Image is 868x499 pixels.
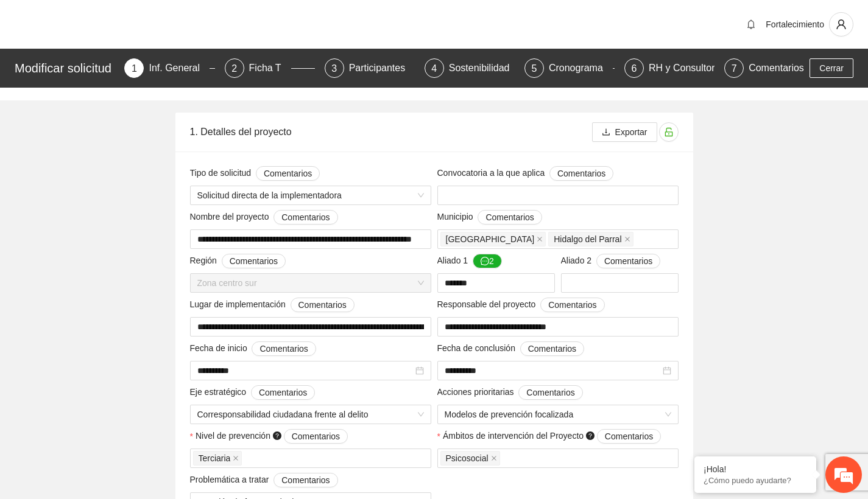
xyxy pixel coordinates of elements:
div: RH y Consultores [649,58,735,78]
button: Responsable del proyecto [540,298,604,312]
div: 1Inf. General [124,58,214,78]
span: Terciaria [199,452,231,465]
button: Ámbitos de intervención del Proyecto question-circle [597,429,661,444]
span: 1 [132,63,137,74]
span: close [537,236,543,242]
button: Nivel de prevención question-circle [284,429,348,444]
span: Comentarios [298,298,347,312]
div: Participantes [349,58,415,78]
button: Tipo de solicitud [256,166,320,181]
div: ¡Hola! [704,464,807,474]
button: Fecha de inicio [252,341,316,356]
div: Inf. General [149,58,210,78]
button: Problemática a tratar [273,473,337,487]
button: Municipio [478,210,542,225]
div: Modificar solicitud [15,58,117,78]
span: question-circle [273,431,281,440]
span: Acciones prioritarias [437,385,583,400]
span: Exportar [615,125,647,139]
button: user [829,12,853,37]
span: Aliado 1 [437,254,502,268]
button: Lugar de implementación [291,298,355,312]
button: Convocatoria a la que aplica [549,166,613,181]
div: 1. Detalles del proyecto [190,114,592,149]
span: Región [190,254,286,268]
span: close [233,455,239,461]
span: Cerrar [819,61,844,75]
span: Tipo de solicitud [190,166,320,181]
span: Fecha de inicio [190,341,316,356]
span: 3 [331,63,337,74]
div: 3Participantes [325,58,415,78]
span: close [624,236,630,242]
span: Estamos en línea. [71,162,168,285]
button: downloadExportar [592,122,657,142]
div: Minimizar ventana de chat en vivo [200,6,229,35]
span: Modelos de prevención focalizada [445,405,671,424]
span: close [491,455,497,461]
span: message [481,257,489,267]
button: Cerrar [810,58,853,78]
span: Convocatoria a la que aplica [437,166,614,181]
div: 7Comentarios [724,58,804,78]
span: 7 [732,63,737,74]
button: Aliado 2 [596,254,660,268]
button: Fecha de conclusión [520,341,584,356]
span: [GEOGRAPHIC_DATA] [446,232,535,246]
span: Comentarios [548,298,596,312]
span: Fecha de conclusión [437,341,585,356]
span: 2 [231,63,237,74]
span: Comentarios [528,342,576,355]
span: 5 [531,63,537,74]
div: Cronograma [549,58,613,78]
div: Ficha T [249,58,291,78]
span: download [602,128,610,138]
button: Nombre del proyecto [273,210,337,225]
span: Aliado 2 [561,254,661,268]
button: unlock [659,122,679,142]
div: Comentarios [749,58,804,78]
span: Solicitud directa de la implementadora [197,186,424,204]
span: Comentarios [292,430,340,443]
span: unlock [660,127,678,137]
span: Comentarios [264,167,312,180]
textarea: Escriba su mensaje y pulse “Intro” [6,332,232,375]
span: Comentarios [259,342,308,355]
span: Nombre del proyecto [190,210,338,225]
div: 2Ficha T [225,58,315,78]
div: 4Sostenibilidad [425,58,515,78]
button: Región [222,254,286,268]
span: Comentarios [230,254,278,268]
span: Hidalgo del Parral [554,232,621,246]
span: Terciaria [193,451,242,466]
span: user [830,19,853,30]
span: Ámbitos de intervención del Proyecto [443,429,661,444]
span: Comentarios [557,167,605,180]
p: ¿Cómo puedo ayudarte? [704,476,807,485]
span: Chihuahua [440,232,546,246]
span: Comentarios [259,386,307,399]
div: Sostenibilidad [449,58,520,78]
span: Comentarios [604,254,652,268]
button: Aliado 1 [473,254,502,268]
span: Zona centro sur [197,274,424,292]
button: bell [741,15,761,34]
span: 6 [632,63,637,74]
span: bell [742,19,760,29]
div: Chatee con nosotros ahora [63,62,205,78]
span: Nivel de prevención [196,429,348,444]
div: 6RH y Consultores [624,58,715,78]
span: Comentarios [485,211,534,224]
button: Eje estratégico [251,385,315,400]
span: Problemática a tratar [190,473,338,487]
span: question-circle [586,431,595,440]
span: Corresponsabilidad ciudadana frente al delito [197,405,424,424]
span: 4 [431,63,437,74]
button: Acciones prioritarias [518,385,582,400]
span: Responsable del proyecto [437,298,605,312]
div: 5Cronograma [524,58,615,78]
span: Psicosocial [440,451,500,466]
span: Comentarios [281,211,330,224]
span: Psicosocial [446,452,489,465]
span: Municipio [437,210,542,225]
